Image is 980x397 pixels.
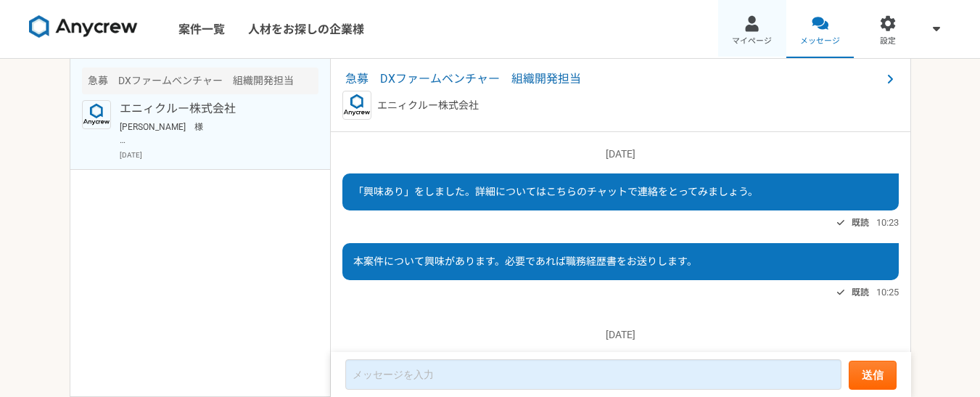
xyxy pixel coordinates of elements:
[800,36,840,47] span: メッセージ
[876,285,899,299] span: 10:25
[732,36,772,47] span: マイページ
[353,255,697,267] span: 本案件について興味があります。必要であれば職務経歴書をお送りします。
[849,361,897,390] button: 送信
[82,100,111,129] img: logo_text_blue_01.png
[120,100,299,118] p: エニィクルー株式会社
[876,216,899,229] span: 10:23
[82,67,318,94] div: 急募 DXファームベンチャー 組織開発担当
[342,147,899,162] p: [DATE]
[342,327,899,343] p: [DATE]
[29,15,138,38] img: 8DqYSo04kwAAAAASUVORK5CYII=
[342,91,371,120] img: logo_text_blue_01.png
[852,214,869,232] span: 既読
[880,36,896,47] span: 設定
[377,98,479,113] p: エニィクルー株式会社
[120,150,318,160] p: [DATE]
[120,120,299,147] p: [PERSON_NAME] 様 承知いたしました。引き続きよろしくお願いいたします。 [PERSON_NAME]
[353,186,758,197] span: 「興味あり」をしました。詳細についてはこちらのチャットで連絡をとってみましょう。
[852,284,869,301] span: 既読
[345,70,881,88] span: 急募 DXファームベンチャー 組織開発担当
